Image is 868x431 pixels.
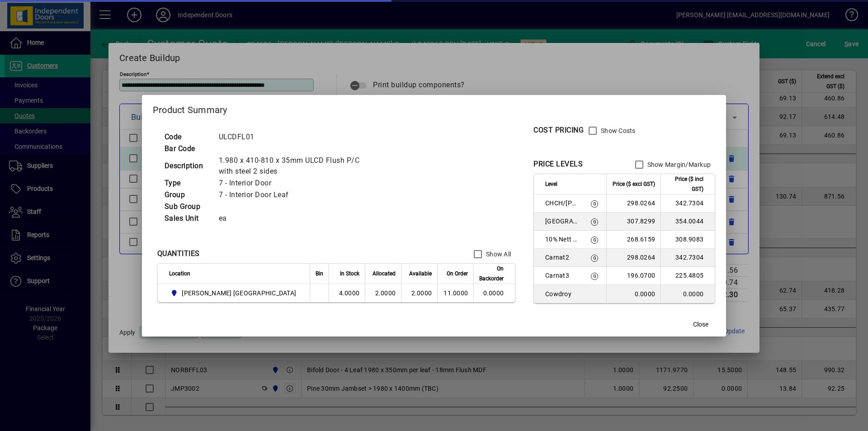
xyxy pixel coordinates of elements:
span: Carnat3 [545,271,578,280]
td: ea [214,213,379,224]
td: 225.4805 [660,267,715,285]
td: Code [160,131,214,143]
span: On Order [447,269,468,279]
td: 2.0000 [401,284,437,302]
td: Type [160,177,214,189]
td: 0.0000 [473,284,515,302]
td: 342.7304 [660,194,715,213]
span: CHCH/[PERSON_NAME] [545,199,578,208]
td: 1.980 x 410-810 x 35mm ULCD Flush P/C with steel 2 sides [214,155,379,177]
div: COST PRICING [533,125,584,136]
td: 298.0264 [606,194,660,213]
td: 298.0264 [606,249,660,267]
td: 0.0000 [660,285,715,303]
span: Price ($ incl GST) [666,174,703,194]
td: 308.9083 [660,231,715,249]
td: 2.0000 [365,284,401,302]
span: Location [169,269,190,279]
span: Available [409,269,432,279]
div: QUANTITIES [157,248,200,259]
td: 7 - Interior Door [214,177,379,189]
span: Allocated [373,269,396,279]
span: Bin [316,269,323,279]
span: Close [693,320,708,329]
td: 4.0000 [329,284,365,302]
td: Description [160,155,214,177]
span: In Stock [340,269,359,279]
span: Carnat2 [545,253,578,262]
td: 307.8299 [606,213,660,231]
td: 268.6159 [606,231,660,249]
div: PRICE LEVELS [533,159,583,170]
h2: Product Summary [142,95,726,121]
td: 0.0000 [606,285,660,303]
label: Show All [484,250,511,259]
button: Close [686,317,715,333]
span: [GEOGRAPHIC_DATA] [545,217,578,226]
td: 342.7304 [660,249,715,267]
td: 354.0044 [660,213,715,231]
td: 7 - Interior Door Leaf [214,189,379,201]
td: Bar Code [160,143,214,155]
td: Sales Unit [160,213,214,224]
span: Level [545,179,557,189]
td: Group [160,189,214,201]
span: Price ($ excl GST) [613,179,655,189]
td: Sub Group [160,201,214,213]
label: Show Costs [599,126,636,135]
td: 196.0700 [606,267,660,285]
span: 11.0000 [443,289,468,297]
span: On Backorder [479,264,504,284]
span: Cromwell Central Otago [169,288,300,298]
td: ULCDFL01 [214,131,379,143]
label: Show Margin/Markup [646,160,711,169]
span: [PERSON_NAME] [GEOGRAPHIC_DATA] [182,289,296,298]
span: Cowdroy [545,289,578,298]
span: 10% Nett list [545,235,578,244]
